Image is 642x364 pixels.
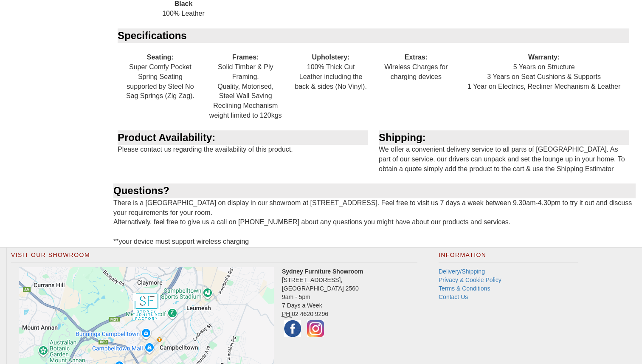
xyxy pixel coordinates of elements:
[232,54,259,61] b: Frames:
[147,54,174,61] b: Seating:
[11,252,417,263] h2: Visit Our Showroom
[439,293,468,300] a: Contact Us
[439,252,578,263] h2: Information
[373,43,459,91] div: Wireless Charges for charging devices
[528,54,560,61] b: Warranty:
[439,268,485,275] a: Delivery/Shipping
[282,318,303,339] img: Facebook
[374,130,636,184] div: We offer a convenient delivery service to all parts of [GEOGRAPHIC_DATA]. As part of our service,...
[282,268,363,275] strong: Sydney Furniture Showroom
[459,43,629,101] div: 5 Years on Structure 3 Years on Seat Cushions & Supports 1 Year on Electrics, Recliner Mechanism ...
[113,183,636,198] div: Questions?
[379,130,629,145] div: Shipping:
[312,54,350,61] b: Upholstery:
[439,277,501,283] a: Privacy & Cookie Policy
[439,285,490,292] a: Terms & Conditions
[305,318,326,339] img: Instagram
[118,28,629,43] div: Specifications
[118,43,203,111] div: Super Comfy Pocket Spring Seating supported by Steel No Sag Springs (Zig Zag).
[288,43,374,101] div: 100% Thick Cut Leather including the back & sides (No Vinyl).
[118,130,368,145] div: Product Availability:
[282,310,292,318] abbr: Phone
[113,130,374,164] div: Please contact us regarding the availability of this product.
[405,54,428,61] b: Extras:
[203,43,288,130] div: Solid Timber & Ply Framing. Quality, Motorised, Steel Wall Saving Reclining Mechanism weight limi...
